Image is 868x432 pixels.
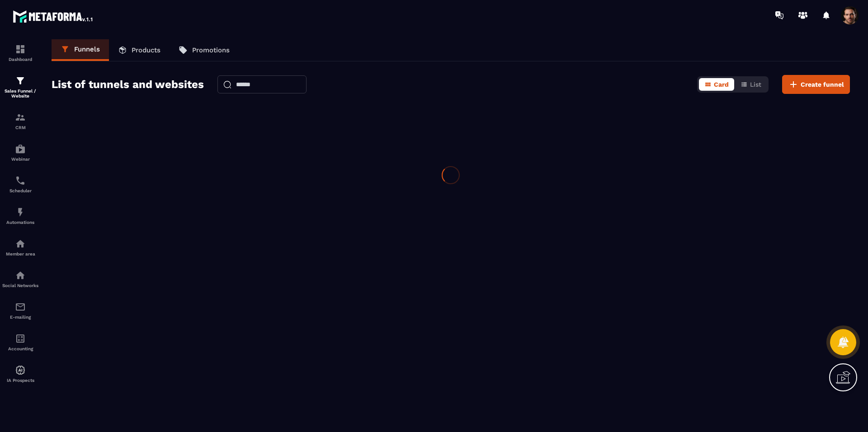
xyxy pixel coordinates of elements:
[714,81,729,88] span: Card
[750,81,761,88] span: List
[2,232,38,263] a: automationsautomationsMember area
[782,75,850,94] button: Create funnel
[2,295,38,326] a: emailemailE-mailing
[15,44,26,55] img: formation
[2,220,38,225] p: Automations
[2,157,38,162] p: Webinar
[2,168,38,200] a: schedulerschedulerScheduler
[2,69,38,105] a: formationformationSales Funnel / Website
[15,302,26,312] img: email
[109,39,170,61] a: Products
[74,45,100,53] p: Funnels
[132,46,160,54] p: Products
[15,175,26,186] img: scheduler
[52,75,204,93] h2: List of tunnels and websites
[2,105,38,137] a: formationformationCRM
[2,200,38,232] a: automationsautomationsAutomations
[2,346,38,351] p: Accounting
[2,88,38,98] p: Sales Funnel / Website
[15,270,26,281] img: social-network
[2,125,38,130] p: CRM
[735,78,767,91] button: List
[2,315,38,320] p: E-mailing
[15,144,26,154] img: automations
[13,8,94,24] img: logo
[52,39,109,61] a: Funnels
[2,283,38,288] p: Social Networks
[2,263,38,295] a: social-networksocial-networkSocial Networks
[2,378,38,383] p: IA Prospects
[2,57,38,62] p: Dashboard
[15,333,26,344] img: accountant
[15,207,26,218] img: automations
[2,188,38,193] p: Scheduler
[192,46,230,54] p: Promotions
[801,80,844,89] span: Create funnel
[15,365,26,376] img: automations
[2,251,38,256] p: Member area
[15,112,26,123] img: formation
[2,137,38,168] a: automationsautomationsWebinar
[2,326,38,358] a: accountantaccountantAccounting
[15,238,26,249] img: automations
[15,75,26,86] img: formation
[2,37,38,69] a: formationformationDashboard
[170,39,239,61] a: Promotions
[699,78,734,91] button: Card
